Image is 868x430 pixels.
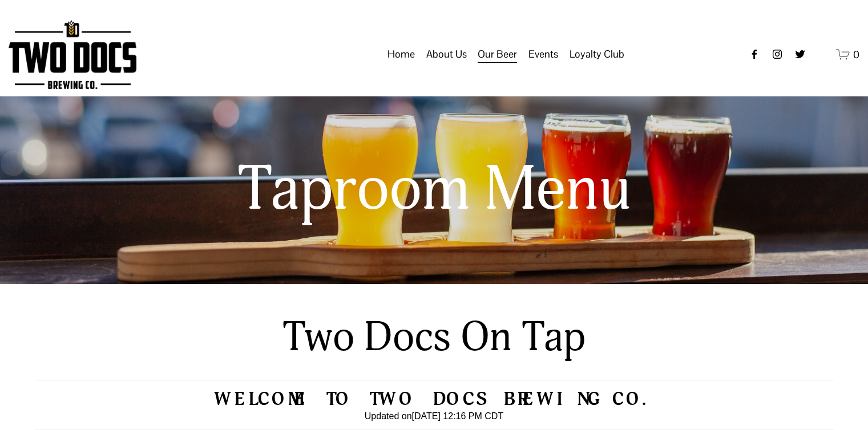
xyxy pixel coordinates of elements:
span: Updated on [365,411,412,421]
h2: Welcome to Two Docs Brewing Co. [35,392,834,407]
a: folder dropdown [528,43,558,65]
span: Our Beer [478,44,517,64]
img: Two Docs Brewing Co. [9,20,136,89]
a: instagram-unauth [772,48,783,60]
a: Facebook [749,48,760,60]
a: twitter-unauth [794,48,806,60]
a: folder dropdown [478,43,517,65]
span: Events [528,44,558,64]
time: [DATE] 12:16 PM CDT [412,411,504,421]
a: folder dropdown [426,43,467,65]
a: Home [387,43,415,65]
span: 0 [853,48,859,61]
span: About Us [426,44,467,64]
h2: Two Docs On Tap [239,313,629,363]
a: 0 items in cart [836,47,859,62]
h1: Taproom Menu [135,156,734,225]
span: Loyalty Club [570,44,624,64]
a: folder dropdown [570,43,624,65]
